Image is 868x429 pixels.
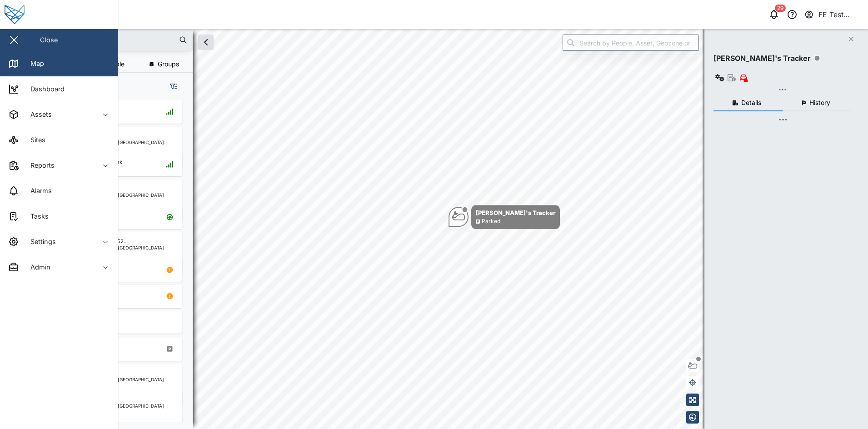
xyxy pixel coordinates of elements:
canvas: Map [29,29,868,429]
div: Alarms [24,186,52,196]
div: Admin [24,262,50,272]
div: Tasks [24,211,49,221]
div: 29 [775,5,786,12]
div: Assets [24,110,52,120]
div: Map [24,59,44,69]
div: [PERSON_NAME]'s Tracker [476,208,555,217]
span: History [809,100,830,106]
div: [PERSON_NAME]'s Tracker [713,53,811,64]
button: FE Test Admin [804,8,861,21]
span: Groups [158,61,179,67]
span: Details [741,100,761,106]
div: Reports [24,160,55,170]
div: FE Test Admin [818,9,860,20]
div: Map marker [449,205,560,229]
div: Sites [24,135,45,145]
div: Settings [24,237,56,247]
div: Dashboard [24,84,65,94]
img: Main Logo [5,5,25,25]
div: Parked [482,217,500,226]
div: Close [40,35,58,45]
input: Search by People, Asset, Geozone or Place [563,35,699,51]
